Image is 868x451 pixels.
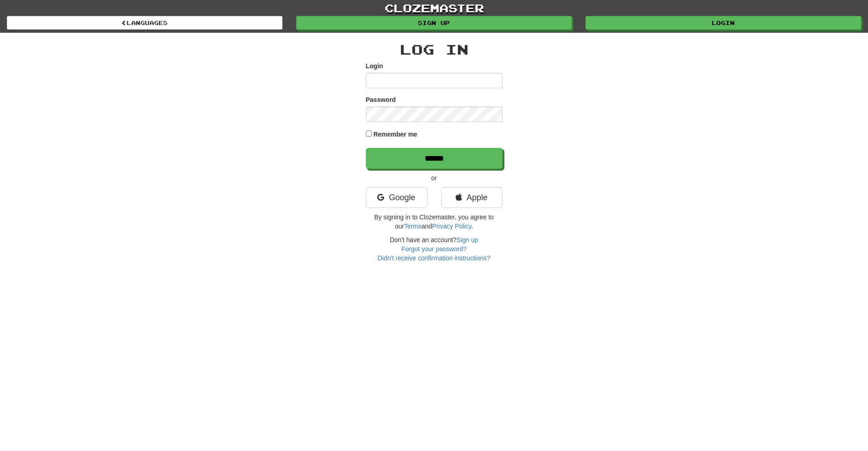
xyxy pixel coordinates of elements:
a: Sign up [457,236,478,243]
label: Remember me [373,130,417,139]
a: Apple [441,187,503,208]
a: Languages [7,16,282,30]
p: By signing in to Clozemaster, you agree to our and . [366,213,503,231]
a: Terms [404,223,421,230]
label: Login [366,61,383,71]
h2: Log In [366,42,503,57]
a: Login [586,16,861,30]
a: Privacy Policy [432,223,471,230]
label: Password [366,95,396,104]
div: Don't have an account? [366,235,503,263]
a: Sign up [296,16,572,30]
a: Forgot your password? [401,245,467,253]
a: Google [366,187,427,208]
p: or [366,173,503,182]
a: Didn't receive confirmation instructions? [378,254,490,262]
